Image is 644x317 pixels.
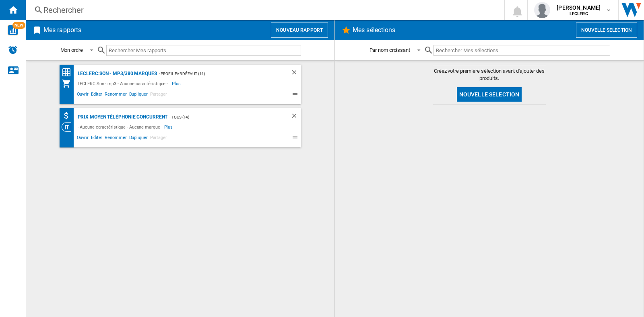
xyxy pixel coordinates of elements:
div: Supprimer [291,112,301,122]
div: Supprimer [291,69,301,79]
span: Plus [172,79,182,88]
img: wise-card.svg [8,25,18,35]
span: Renommer [103,90,128,100]
div: Mon ordre [60,47,83,53]
button: Nouveau rapport [271,22,328,38]
div: - Aucune caractéristique - Aucune marque [76,122,164,132]
span: Partager [149,134,168,143]
div: - TOUS (14) [167,112,274,122]
input: Rechercher Mes rapports [106,45,301,56]
div: Rechercher [43,4,483,16]
div: Prix moyen Téléphonie concurrent [76,112,168,122]
button: Nouvelle selection [576,22,637,38]
span: Partager [149,90,168,100]
span: Dupliquer [128,90,149,100]
span: Plus [164,122,174,132]
img: alerts-logo.svg [8,45,18,55]
img: profile.jpg [534,2,550,18]
button: Nouvelle selection [457,87,522,102]
span: Editer [90,134,103,143]
span: Renommer [103,134,128,143]
h2: Mes sélections [351,22,397,38]
input: Rechercher Mes sélections [433,45,610,56]
span: Créez votre première sélection avant d'ajouter des produits. [433,67,546,82]
div: Mon assortiment [62,79,76,88]
div: Vision Catégorie [62,122,76,132]
span: NEW [12,22,25,29]
div: Moyenne de prix des distributeurs (absolue) [62,111,76,121]
div: LECLERC:Son - mp3/380 marques [76,69,157,79]
span: Ouvrir [76,90,90,100]
div: - Profil par défaut (14) [157,69,275,79]
span: Editer [90,90,103,100]
b: LECLERC [570,11,588,16]
span: Ouvrir [76,134,90,143]
span: [PERSON_NAME] [557,4,601,12]
div: LECLERC:Son - mp3 - Aucune caractéristique - [76,79,172,88]
h2: Mes rapports [42,22,83,38]
span: Dupliquer [128,134,149,143]
div: Matrice des prix [62,67,76,78]
div: Par nom croissant [369,47,410,53]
